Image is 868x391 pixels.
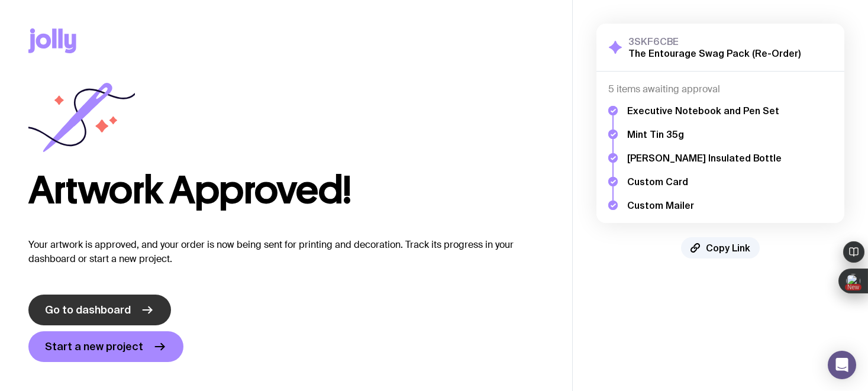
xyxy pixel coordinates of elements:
[628,47,801,59] h2: The Entourage Swag Pack (Re-Order)
[28,295,171,325] a: Go to dashboard
[828,351,856,379] div: Open Intercom Messenger
[627,152,782,164] h5: [PERSON_NAME] Insulated Bottle
[627,176,782,188] h5: Custom Card
[28,238,544,266] p: Your artwork is approved, and your order is now being sent for printing and decoration. Track its...
[28,331,183,362] a: Start a new project
[28,172,544,209] h1: Artwork Approved!
[706,242,750,254] span: Copy Link
[608,83,832,95] h4: 5 items awaiting approval
[627,128,782,140] h5: Mint Tin 35g
[681,237,760,258] button: Copy Link
[627,199,782,211] h5: Custom Mailer
[45,340,143,354] span: Start a new project
[627,105,782,117] h5: Executive Notebook and Pen Set
[45,303,131,317] span: Go to dashboard
[628,35,801,47] h3: 3SKF6CBE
